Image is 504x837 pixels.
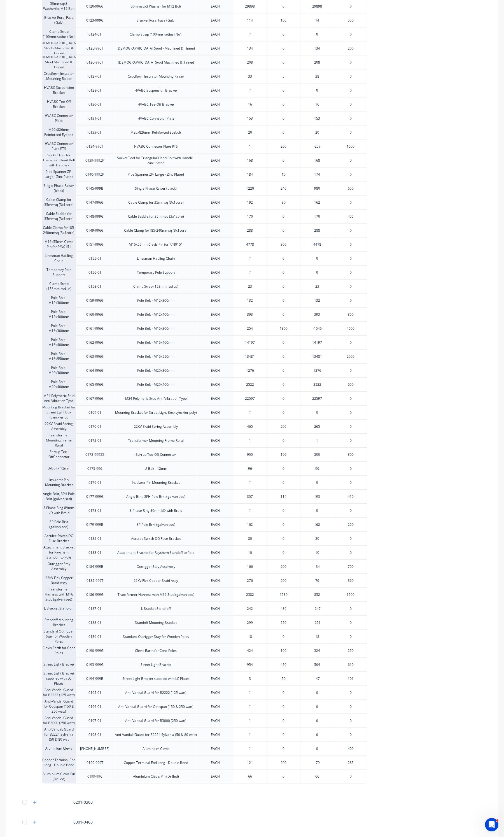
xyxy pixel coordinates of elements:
div: 650 [334,181,367,195]
div: 200 [267,419,300,433]
div: 20 [233,125,267,139]
div: 410 [334,489,367,503]
div: 0 [267,433,300,447]
div: 192 [233,196,267,210]
div: EACH [198,167,233,181]
div: 0 [334,125,367,139]
div: 3P Pole Brkt (galvanised) [114,517,198,531]
div: EACH [198,97,233,111]
div: EACH [198,153,233,167]
div: 1276 [300,363,334,377]
div: 980 [300,181,334,195]
div: 0 [334,475,367,489]
div: EACH [198,517,233,531]
div: 1220 [233,182,267,196]
div: 0 [267,377,300,391]
div: 2000 [334,349,367,363]
div: 14197 [233,336,267,350]
div: 650 [334,377,367,391]
div: 0167-996G [76,391,114,405]
div: 0 [267,293,300,307]
div: 393 [300,307,334,321]
div: HVABC Tee-Off Bracket [114,97,198,111]
div: 0139-999ZP [76,153,114,167]
div: EACH [198,223,233,237]
div: EACH [198,237,233,251]
div: Pole Bolt - M12x400mm [42,307,76,321]
div: 0 [334,503,367,517]
div: 0161-996G [76,321,114,335]
div: 0140-999ZP [76,167,114,181]
div: 0 [267,335,300,349]
div: 0130-01 [76,97,114,111]
div: 193 [300,489,334,503]
div: EACH [198,475,233,489]
div: 0 [334,461,367,475]
div: 0 [300,27,334,41]
div: 0 [267,391,300,405]
div: [DEMOGRAPHIC_DATA] Stool - Machined & Tinned [42,41,76,55]
div: 800 [300,447,334,461]
div: Transformer Mounting Frame Rural [42,433,76,447]
div: -259 [300,139,334,153]
div: Pole Bolt - M16x400mm [42,335,76,349]
div: 1 [233,139,267,154]
div: 0148-999G [76,209,114,223]
div: 134 [300,41,334,55]
div: Temporary Pole Support [114,265,198,279]
div: 0134-996T [76,139,114,153]
div: 0127-01 [76,69,114,83]
div: 1600 [334,139,367,153]
div: 307 [233,490,267,504]
div: Bracket Rural Fuse (Galv) [114,13,198,27]
div: 0 [334,55,367,69]
div: EACH [198,489,233,503]
div: 0 [334,405,367,419]
div: 0 [267,475,300,489]
div: Cruciform Insulator Mounting Raiser [42,69,76,83]
div: 22KV Braid Spring Assembly [114,419,198,433]
div: EACH [198,55,233,69]
div: Insulator Pin Mounting Bracket [42,475,76,489]
div: EACH [198,125,233,139]
div: 0 [300,405,334,419]
div: 0163-996G [76,349,114,363]
div: Socket Tool for Triangular Head Bolt with Handle - Zinc Plated [114,153,198,167]
div: Socket Tool for Triangular Head Bolt with Handle - [42,153,76,167]
div: 0164-996G [76,363,114,377]
div: Clamp Strap (100mm radius) No1 [42,27,76,41]
div: 300 [334,447,367,461]
div: 0126-996T [76,55,114,69]
div: 0 [300,251,334,265]
div: EACH [198,265,233,279]
div: 0124-01 [76,27,114,41]
div: Cruciform Insulator Mounting Raiser [114,69,198,83]
div: 0 [267,307,300,321]
div: ? [233,406,267,420]
div: 0 [267,97,300,111]
div: 23 [233,280,267,294]
div: 13481 [300,349,334,363]
div: EACH [198,293,233,307]
div: 0155-01 [76,251,114,265]
div: EACH [198,447,233,461]
div: 14 [300,13,334,27]
div: 0176-01 [76,475,114,489]
div: 3 Phase Ring 89mm I/D with Braid [114,503,198,517]
div: M24 Polymeric Stud Anti-Vibration Type [42,391,76,405]
div: 13481 [233,350,267,364]
div: 0 [334,195,367,209]
div: Cable Saddle for 35mmsq (3x1core) [114,209,198,223]
div: 1 [233,434,267,448]
div: [DEMOGRAPHIC_DATA] Stool Machined & Tinned [114,55,198,69]
div: 0 [334,111,367,125]
div: 208 [233,55,267,69]
div: Cable Clamp for185-240mmsq (3x1core) [42,223,76,237]
div: 0 [334,335,367,349]
div: 0 [267,111,300,125]
div: 0160-996G [76,307,114,321]
div: 100 [267,13,300,27]
div: 96 [233,462,267,476]
div: 0 [267,27,300,41]
div: 0175-996 [76,461,114,475]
